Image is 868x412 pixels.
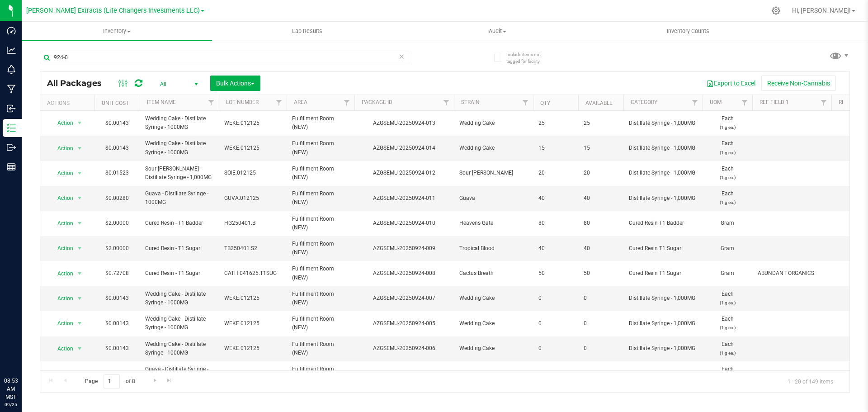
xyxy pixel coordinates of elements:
span: Inventory Counts [655,27,722,35]
span: Distillate Syringe - 1,000MG [629,119,697,128]
div: Manage settings [770,6,782,15]
span: Heavens Gate [459,219,528,227]
span: Cured Resin - T1 Badder [145,219,213,227]
a: Filter [439,95,454,110]
span: 40 [538,244,573,253]
span: Cured Resin T1 Sugar [629,244,697,253]
div: AZGSEMU-20250924-011 [353,194,455,203]
a: Filter [816,95,831,110]
span: Fulfillment Room (NEW) [292,215,349,232]
span: Guava - Distillate Syringe - 1000MG [145,189,213,207]
div: AZGSEMU-20250924-003 [353,369,455,378]
span: Fulfillment Room (NEW) [292,365,349,382]
span: Each [708,189,747,207]
span: Action [49,367,74,380]
span: 0 [584,294,618,303]
td: $0.01523 [94,161,140,186]
span: Sour [PERSON_NAME] [459,169,528,177]
span: Action [49,292,74,305]
span: select [74,342,85,355]
a: Package ID [362,99,392,105]
span: 40 [538,194,573,203]
td: $2.00000 [94,236,140,261]
span: Distillate Syringe - 1,000MG [629,144,697,152]
span: Each [708,139,747,156]
span: Wedding Cake - Distillate Syringe - 1000MG [145,340,213,357]
p: (1 g ea.) [708,349,747,357]
span: Cured Resin - T1 Sugar [145,244,213,253]
a: Audit [402,22,593,41]
a: Available [585,100,613,106]
inline-svg: Inventory [7,123,16,133]
span: Fulfillment Room (NEW) [292,315,349,332]
span: Action [49,217,74,230]
span: Gram [708,269,747,278]
span: GUVA.012125 [224,369,281,378]
span: select [74,142,85,155]
span: Bulk Actions [216,80,255,87]
span: Fulfillment Room (NEW) [292,139,349,156]
button: Bulk Actions [210,76,260,91]
td: $0.00143 [94,286,140,311]
p: (1 g ea.) [708,198,747,207]
input: Search Package ID, Item Name, SKU, Lot or Part Number... [40,51,409,64]
span: Fulfillment Room (NEW) [292,265,349,282]
span: Action [49,192,74,204]
a: Lab Results [212,22,402,41]
span: 40 [584,244,618,253]
span: 0 [584,369,618,378]
span: TB250401.S2 [224,244,281,253]
a: Qty [540,100,550,106]
span: select [74,217,85,230]
span: Distillate Syringe - 1,000MG [629,194,697,203]
span: 0 [584,344,618,353]
span: WEKE.012125 [224,119,281,128]
p: (1 g ea.) [708,173,747,182]
td: $0.00143 [94,336,140,361]
inline-svg: Monitoring [7,65,16,74]
span: Lab Results [280,27,335,35]
span: select [74,317,85,330]
span: 25 [584,119,618,128]
span: Distillate Syringe - 1,000MG [629,169,697,177]
span: select [74,242,85,255]
span: Sour [PERSON_NAME] - Distillate Syringe - 1,000MG [145,165,213,182]
span: Each [708,365,747,382]
input: 1 [104,374,120,388]
span: Wedding Cake - Distillate Syringe - 1000MG [145,139,213,156]
span: Include items not tagged for facility [506,51,552,65]
p: (1 g ea.) [708,298,747,307]
span: select [74,367,85,380]
p: 08:53 AM MST [4,377,18,401]
span: WEKE.012125 [224,294,281,303]
td: $0.00143 [94,111,140,136]
span: 25 [538,119,573,128]
button: Receive Non-Cannabis [761,76,836,91]
span: Cured Resin - T1 Sugar [145,269,213,278]
span: Fulfillment Room (NEW) [292,290,349,307]
span: Gram [708,244,747,253]
td: $0.00280 [94,361,140,386]
span: 0 [538,319,573,328]
a: Area [294,99,307,105]
a: Go to the last page [163,374,176,387]
a: Category [631,99,657,105]
a: Unit Cost [102,100,129,106]
iframe: Resource center [9,340,36,367]
span: Gram [708,219,747,227]
span: Page of 8 [77,374,142,388]
span: ABUNDANT ORGANICS [758,269,826,278]
div: AZGSEMU-20250924-010 [353,219,455,227]
span: 0 [538,344,573,353]
span: Fulfillment Room (NEW) [292,114,349,132]
span: CATH.041625.T1SUG [224,269,281,278]
div: AZGSEMU-20250924-009 [353,244,455,253]
p: 09/25 [4,401,18,408]
span: Wedding Cake [459,319,528,328]
a: Filter [518,95,533,110]
span: HG250401.B [224,219,281,227]
div: AZGSEMU-20250924-008 [353,269,455,278]
span: 80 [538,219,573,227]
span: Cured Resin T1 Badder [629,219,697,227]
a: Inventory Counts [593,22,783,41]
